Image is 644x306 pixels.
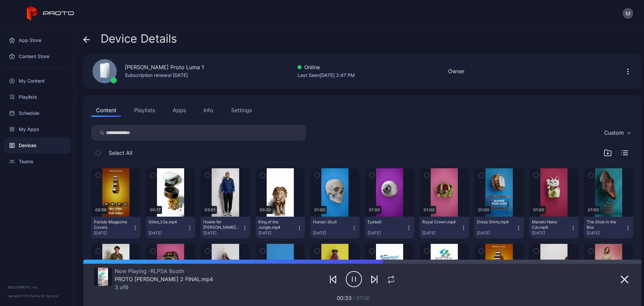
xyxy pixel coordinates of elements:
[474,217,524,238] button: Dress Shirts.mp4[DATE]
[422,230,461,236] div: [DATE]
[256,217,305,238] button: King of the Jungle.mp4[DATE]
[601,125,633,140] button: Custom
[8,294,30,298] span: Version 1.13.1 •
[313,230,352,236] div: [DATE]
[532,230,571,236] div: [DATE]
[203,230,242,236] div: [DATE]
[623,8,633,19] button: M
[125,71,204,79] div: Subscription renewal [DATE]
[94,219,131,230] div: Parody Magazine Covers
[4,89,71,105] a: Playlists
[584,217,633,238] button: The Shoe in the Box[DATE]
[204,106,213,114] div: Info
[148,268,184,274] span: RLPSA Booth
[258,230,297,236] div: [DATE]
[109,149,132,157] span: Select All
[146,217,195,238] button: Gilles_V2a.mp4[DATE]
[4,48,71,64] a: Content Store
[587,219,624,230] div: The Shoe in the Box
[8,285,67,290] div: © 2025 PROTO, Inc.
[4,121,71,137] a: My Apps
[149,230,187,236] div: [DATE]
[368,219,405,225] div: Eyeball
[477,219,514,225] div: Dress Shirts.mp4
[129,103,160,117] button: Playlists
[353,295,355,301] span: /
[115,284,213,291] div: 3 of 6
[298,63,355,71] div: Online
[587,230,625,236] div: [DATE]
[203,219,240,230] div: Howie for Wachter 230220 (1).mp4
[365,217,414,238] button: Eyeball[DATE]
[115,276,213,282] div: PROTO WACHTER 2 FINAL.mp4
[448,67,465,75] div: Owner
[337,295,352,301] span: 00:33
[94,230,132,236] div: [DATE]
[149,219,185,225] div: Gilles_V2a.mp4
[356,295,370,301] span: 01:00
[91,217,141,238] button: Parody Magazine Covers[DATE]
[310,217,360,238] button: Human Skull[DATE]
[115,268,213,274] div: Now Playing
[4,137,71,154] a: Devices
[532,219,569,230] div: Maneki Neko Cat.mp4
[313,219,350,225] div: Human Skull
[101,32,177,45] span: Device Details
[30,294,58,298] a: Terms Of Service
[604,129,624,136] div: Custom
[201,217,250,238] button: Howie for [PERSON_NAME] 230220 (1).mp4[DATE]
[125,63,204,71] div: [PERSON_NAME] Proto Luma 1
[529,217,579,238] button: Maneki Neko Cat.mp4[DATE]
[298,71,355,79] div: Last Seen [DATE] 2:47 PM
[477,230,516,236] div: [DATE]
[226,103,257,117] button: Settings
[231,106,252,114] div: Settings
[199,103,218,117] button: Info
[420,217,469,238] button: Royal Crown.mp4[DATE]
[91,103,121,117] button: Content
[368,230,406,236] div: [DATE]
[4,32,71,48] a: App Store
[258,219,295,230] div: King of the Jungle.mp4
[4,105,71,121] a: Schedule
[4,154,71,170] a: Teams
[4,73,71,89] a: My Content
[168,103,191,117] button: Apps
[422,219,459,225] div: Royal Crown.mp4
